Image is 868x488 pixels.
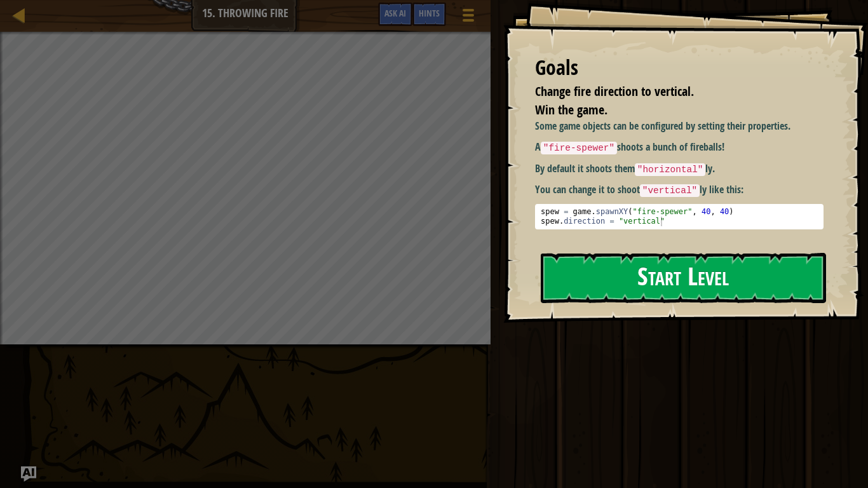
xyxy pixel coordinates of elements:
li: Change fire direction to vertical. [519,83,820,101]
code: "horizontal" [635,163,706,176]
span: Hints [419,7,440,19]
span: Ask AI [384,7,406,19]
li: Win the game. [519,101,820,119]
button: Ask AI [21,466,36,482]
p: A shoots a bunch of fireballs! [535,140,824,155]
span: Win the game. [535,101,607,118]
code: "fire-spewer" [541,142,617,154]
div: Goals [535,53,824,83]
p: Some game objects can be configured by setting their properties. [535,119,824,133]
span: Change fire direction to vertical. [535,83,694,100]
button: Show game menu [452,3,484,32]
p: You can change it to shoot ly like this: [535,182,824,198]
button: Start Level [541,253,826,303]
p: By default it shoots them ly. [535,161,824,177]
code: "vertical" [640,184,700,197]
button: Ask AI [378,3,412,26]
